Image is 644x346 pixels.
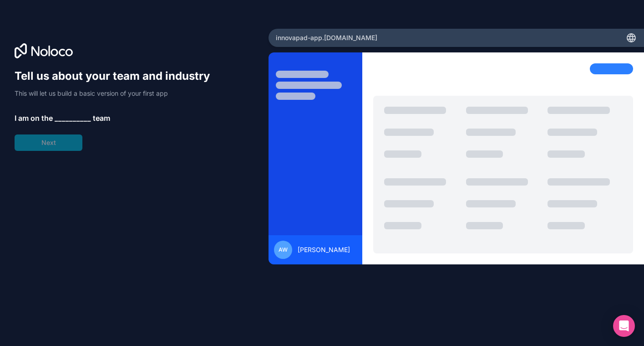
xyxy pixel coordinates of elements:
[613,315,635,337] div: Open Intercom Messenger
[15,89,218,98] p: This will let us build a basic version of your first app
[93,113,110,124] span: team
[15,113,53,124] span: I am on the
[298,245,350,254] span: [PERSON_NAME]
[15,69,218,83] h1: Tell us about your team and industry
[55,113,91,124] span: __________
[276,33,377,42] span: innovapad-app .[DOMAIN_NAME]
[279,246,288,253] span: AW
